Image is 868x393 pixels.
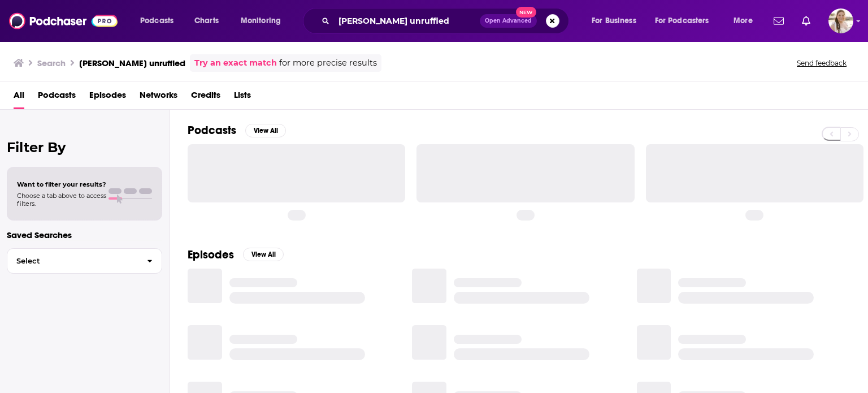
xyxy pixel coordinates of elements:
[9,10,118,32] img: Podchaser - Follow, Share and Rate Podcasts
[480,14,537,28] button: Open AdvancedNew
[14,86,24,109] a: All
[243,248,284,261] button: View All
[241,13,281,29] span: Monitoring
[7,139,162,156] h2: Filter By
[7,248,162,274] button: Select
[769,11,788,31] a: Show notifications dropdown
[17,180,106,188] span: Want to filter your results?
[188,123,236,137] h2: Podcasts
[233,12,296,30] button: open menu
[7,230,162,240] p: Saved Searches
[17,192,106,208] span: Choose a tab above to access filters.
[726,12,767,30] button: open menu
[485,18,532,24] span: Open Advanced
[79,58,185,68] h3: [PERSON_NAME] unruffled
[655,13,709,29] span: For Podcasters
[279,57,377,70] span: for more precise results
[334,12,480,30] input: Search podcasts, credits, & more...
[132,12,188,30] button: open menu
[140,86,177,109] a: Networks
[37,58,66,68] h3: Search
[516,7,536,18] span: New
[797,11,815,31] a: Show notifications dropdown
[592,13,636,29] span: For Business
[234,86,251,109] a: Lists
[188,248,234,262] h2: Episodes
[194,57,277,70] a: Try an exact match
[187,12,225,30] a: Charts
[314,8,580,34] div: Search podcasts, credits, & more...
[828,8,853,33] img: User Profile
[194,13,219,29] span: Charts
[191,86,220,109] a: Credits
[828,8,853,33] span: Logged in as acquavie
[793,58,850,68] button: Send feedback
[648,12,726,30] button: open menu
[734,13,753,29] span: More
[38,86,76,109] a: Podcasts
[828,8,853,33] button: Show profile menu
[7,257,138,265] span: Select
[188,248,284,262] a: EpisodesView All
[188,123,286,137] a: PodcastsView All
[89,86,126,109] a: Episodes
[245,124,286,137] button: View All
[584,12,650,30] button: open menu
[140,13,173,29] span: Podcasts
